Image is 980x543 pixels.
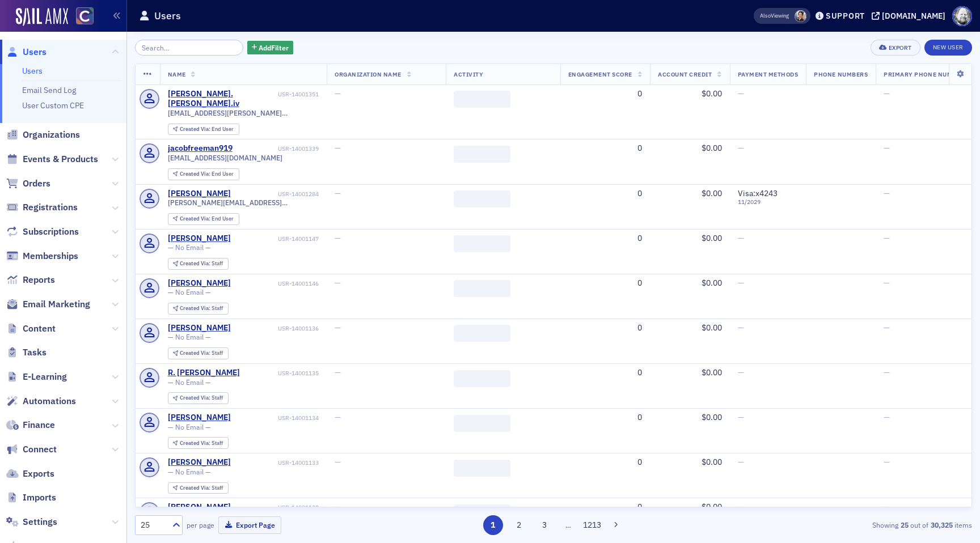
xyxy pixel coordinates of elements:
span: ‌ [454,280,510,297]
a: Orders [6,177,50,190]
a: Settings [6,516,57,528]
span: — [738,323,744,333]
span: Visa : x4243 [738,188,778,198]
span: E-Learning [23,371,67,383]
a: User Custom CPE [22,100,84,111]
a: [PERSON_NAME] [168,502,231,512]
a: [PERSON_NAME].[PERSON_NAME].iv [168,89,276,109]
span: Imports [23,491,56,504]
span: $0.00 [702,233,722,243]
button: 3 [535,515,555,535]
a: Connect [6,443,57,456]
img: SailAMX [16,8,68,26]
div: End User [180,126,234,133]
div: Staff [180,350,223,357]
div: USR-14001134 [233,414,319,422]
span: Account Credit [658,70,712,78]
span: ‌ [454,370,510,387]
div: jacobfreeman919 [168,143,233,154]
span: [EMAIL_ADDRESS][DOMAIN_NAME] [168,154,282,162]
div: 0 [568,413,642,423]
span: $0.00 [702,502,722,512]
div: 0 [568,189,642,199]
span: Organization Name [335,70,402,78]
span: Events & Products [23,153,98,166]
a: [PERSON_NAME] [168,413,231,423]
div: Created Via: Staff [168,258,229,270]
a: [PERSON_NAME] [168,234,231,244]
span: Automations [23,395,76,408]
span: Exports [23,468,54,480]
button: [DOMAIN_NAME] [872,12,949,20]
span: — [335,188,341,198]
a: Content [6,323,56,335]
span: — [738,88,744,99]
div: 0 [568,278,642,289]
span: Pamela Galey-Coleman [795,10,806,22]
span: — [335,278,341,288]
div: Created Via: Staff [168,482,229,494]
a: Subscriptions [6,226,79,238]
span: Created Via : [180,170,212,177]
span: $0.00 [702,278,722,288]
input: Search… [135,40,243,56]
span: Subscriptions [23,226,79,238]
span: — No Email — [168,468,211,476]
div: 0 [568,323,642,333]
div: Staff [180,261,223,267]
span: Created Via : [180,439,212,447]
span: 11 / 2029 [738,198,799,206]
span: ‌ [454,325,510,342]
div: 0 [568,368,642,378]
span: [PERSON_NAME][EMAIL_ADDRESS][PERSON_NAME][DOMAIN_NAME] [168,198,319,207]
button: 1 [483,515,503,535]
div: 25 [141,519,166,531]
span: Engagement Score [568,70,632,78]
strong: 25 [898,520,910,530]
span: Memberships [23,250,78,262]
span: Settings [23,516,57,528]
span: $0.00 [702,323,722,333]
span: — [335,412,341,422]
span: … [560,520,576,530]
a: [PERSON_NAME] [168,189,231,199]
div: Created Via: Staff [168,392,229,404]
span: — [884,323,890,333]
span: Created Via : [180,215,212,222]
a: Registrations [6,201,78,214]
span: — [884,233,890,243]
a: Users [22,66,43,76]
span: ‌ [454,415,510,432]
div: USR-14001146 [233,280,319,287]
a: R. [PERSON_NAME] [168,368,240,378]
span: — [884,502,890,512]
span: — [738,143,744,153]
div: [PERSON_NAME] [168,278,231,289]
div: Showing out of items [701,520,972,530]
span: — [738,502,744,512]
span: — [884,278,890,288]
span: — No Email — [168,243,211,252]
a: Users [6,46,47,58]
div: Support [826,11,865,21]
span: Phone Numbers [814,70,868,78]
span: Reports [23,274,55,286]
div: 0 [568,143,642,154]
button: 1213 [582,515,602,535]
a: View Homepage [68,7,94,27]
a: Memberships [6,250,78,262]
div: Created Via: Staff [168,347,229,359]
div: [PERSON_NAME] [168,323,231,333]
div: [DOMAIN_NAME] [882,11,945,21]
span: Registrations [23,201,78,214]
div: Created Via: End User [168,168,239,180]
span: Organizations [23,129,80,141]
span: Orders [23,177,50,190]
a: Events & Products [6,153,98,166]
span: — [884,412,890,422]
span: $0.00 [702,188,722,198]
